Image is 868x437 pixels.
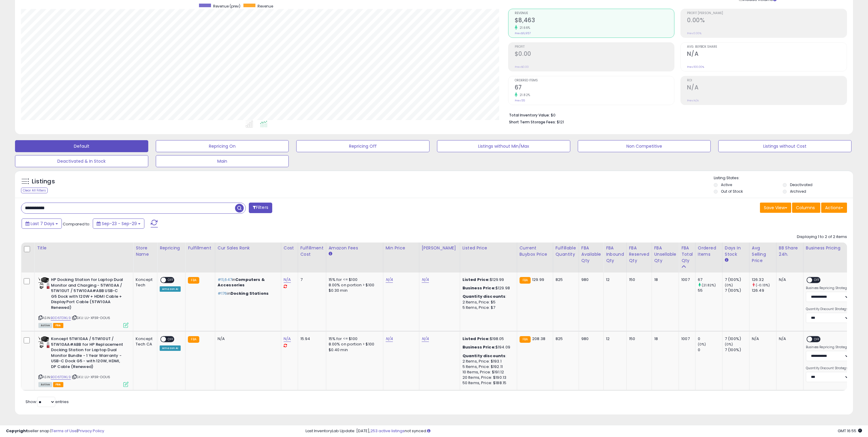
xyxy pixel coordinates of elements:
div: Days In Stock [725,245,747,258]
div: $194.09 [463,345,512,350]
div: N/A [752,336,772,342]
div: 0 [698,347,722,353]
span: Revenue (prev) [213,4,240,9]
small: (0%) [725,342,733,347]
div: N/A [779,336,799,342]
a: 253 active listings [370,428,405,434]
small: Amazon Fees. [329,251,332,257]
div: 10 Items, Price: $191.12 [463,369,512,375]
div: $198.05 [463,336,512,342]
div: $0.30 min [329,288,378,293]
h5: Listings [32,177,55,186]
p: in [218,277,276,288]
button: Actions [821,203,847,213]
div: Store Name [136,245,155,258]
a: B0D6TD1KL9 [51,315,71,321]
a: N/A [284,336,291,342]
small: 21.82% [517,93,530,97]
div: 825 [556,277,574,282]
div: FBA Total Qty [681,245,693,264]
div: Clear All Filters [21,188,48,193]
h2: N/A [687,50,847,59]
div: : [463,353,512,359]
small: (-0.13%) [756,283,770,288]
small: (0%) [698,342,706,347]
div: FBA Reserved Qty [629,245,649,264]
div: 7 (100%) [725,277,749,282]
button: Main [156,155,289,167]
div: 7 [300,277,321,282]
button: Listings without Min/Max [437,140,570,152]
div: 980 [581,277,599,282]
span: OFF [812,337,822,342]
div: $129.99 [463,277,512,282]
span: ROI [687,79,847,82]
small: (21.82%) [702,283,716,288]
div: 15% for <= $100 [329,277,378,282]
button: Sep-23 - Sep-29 [93,218,144,229]
div: 8.00% on portion > $100 [329,342,378,347]
div: Fulfillment Cost [300,245,324,258]
div: 8.00% on portion > $100 [329,282,378,288]
div: seller snap | | [6,428,104,434]
a: N/A [386,336,393,342]
div: 15.94 [300,336,321,342]
div: [PERSON_NAME] [422,245,457,251]
div: N/A [779,277,799,282]
small: Prev: 0.00% [687,32,701,35]
small: FBA [520,336,531,343]
button: Columns [792,203,820,213]
button: Repricing On [156,140,289,152]
span: 129.99 [532,277,544,282]
img: 41nWuh3-7JL._SL40_.jpg [38,336,50,348]
label: Business Repricing Strategy: [806,345,849,349]
div: 2 Items, Price: $5 [463,300,512,305]
small: 21.66% [517,26,530,30]
strong: Copyright [6,428,28,434]
div: Business Pricing [806,245,867,251]
div: $0.40 min [329,347,378,353]
span: Sep-23 - Sep-29 [102,221,137,227]
div: 980 [581,336,599,342]
div: Ordered Items [698,245,720,258]
div: Avg Selling Price [752,245,774,264]
span: All listings currently available for purchase on Amazon [38,323,52,328]
div: ASIN: [38,336,128,386]
div: Amazon Fees [329,245,381,251]
span: Docking Stations [231,291,269,296]
small: FBA [520,277,531,284]
div: 7 (100%) [725,288,749,293]
span: | SKU: LU-XP3R-DOU6 [72,315,110,320]
div: 150 [629,336,647,342]
b: Short Term Storage Fees: [509,119,556,125]
span: OFF [166,337,176,342]
button: Save View [760,203,791,213]
div: Listed Price [463,245,514,251]
label: Quantity Discount Strategy: [806,366,849,370]
div: 1007 [681,277,691,282]
h2: 0.00% [687,17,847,25]
img: 41nWuh3-7JL._SL40_.jpg [38,277,50,289]
b: Listed Price: [463,277,490,282]
b: Business Price: [463,344,496,350]
div: Cost [284,245,295,251]
div: 7 (100%) [725,347,749,353]
b: Quantity discounts [463,353,506,359]
label: Business Repricing Strategy: [806,286,849,290]
label: Quantity Discount Strategy: [806,307,849,311]
div: FBA Unsellable Qty [654,245,677,264]
small: FBA [188,336,199,343]
div: Repricing [160,245,183,251]
span: All listings currently available for purchase on Amazon [38,382,52,387]
div: 55 [698,288,722,293]
b: HP Docking Station for Laptop Dual Monitor and Charging - 5TW10AA / 5TW10UT / 5TW10AA#ABB USB-C G... [51,277,124,312]
div: N/A [218,336,276,342]
button: Non Competitive [578,140,711,152]
button: Last 7 Days [22,218,62,229]
h2: N/A [687,84,847,92]
div: Fulfillable Quantity [556,245,576,258]
b: Quantity discounts [463,294,506,299]
div: Displaying 1 to 2 of 2 items [797,234,847,240]
p: in [218,291,276,296]
b: Listed Price: [463,336,490,342]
